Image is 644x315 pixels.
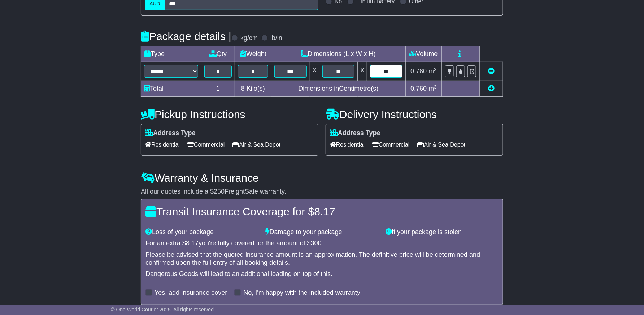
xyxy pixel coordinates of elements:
a: Remove this item [488,68,495,75]
span: 8.17 [186,240,199,247]
span: Air & Sea Depot [417,139,466,150]
td: Kilo(s) [235,81,271,97]
span: 0.760 [410,85,427,92]
span: 250 [214,188,225,195]
td: Dimensions (L x W x H) [271,46,405,62]
h4: Pickup Instructions [141,108,318,120]
td: Dimensions in Centimetre(s) [271,81,405,97]
h4: Delivery Instructions [326,108,503,120]
span: © One World Courier 2025. All rights reserved. [111,307,215,312]
td: Volume [405,46,441,62]
label: kg/cm [240,34,258,42]
div: Loss of your package [142,228,262,236]
span: m [428,85,437,92]
span: Commercial [187,139,225,150]
label: Yes, add insurance cover [155,289,227,297]
td: Type [141,46,201,62]
label: Address Type [145,129,196,137]
span: Air & Sea Depot [232,139,281,150]
div: If your package is stolen [382,228,502,236]
span: 8.17 [314,206,335,217]
sup: 3 [434,84,437,90]
span: 8 [241,85,245,92]
td: Weight [235,46,271,62]
span: Residential [330,139,365,150]
label: lb/in [270,34,282,42]
div: Please be advised that the quoted insurance amount is an approximation. The definitive price will... [145,251,499,267]
span: m [428,68,437,75]
td: x [358,62,367,81]
a: Add new item [488,85,495,92]
td: 1 [201,81,235,97]
div: All our quotes include a $ FreightSafe warranty. [141,188,503,196]
label: Address Type [330,129,380,137]
div: For an extra $ you're fully covered for the amount of $ . [145,240,499,247]
div: Dangerous Goods will lead to an additional loading on top of this. [145,270,499,278]
h4: Transit Insurance Coverage for $ [145,206,499,217]
h4: Warranty & Insurance [141,172,503,184]
h4: Package details | [141,30,231,42]
span: 0.760 [410,68,427,75]
span: 300 [311,240,322,247]
td: Qty [201,46,235,62]
label: No, I'm happy with the included warranty [243,289,360,297]
td: x [310,62,319,81]
td: Total [141,81,201,97]
sup: 3 [434,67,437,72]
span: Residential [145,139,180,150]
span: Commercial [372,139,409,150]
div: Damage to your package [262,228,382,236]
